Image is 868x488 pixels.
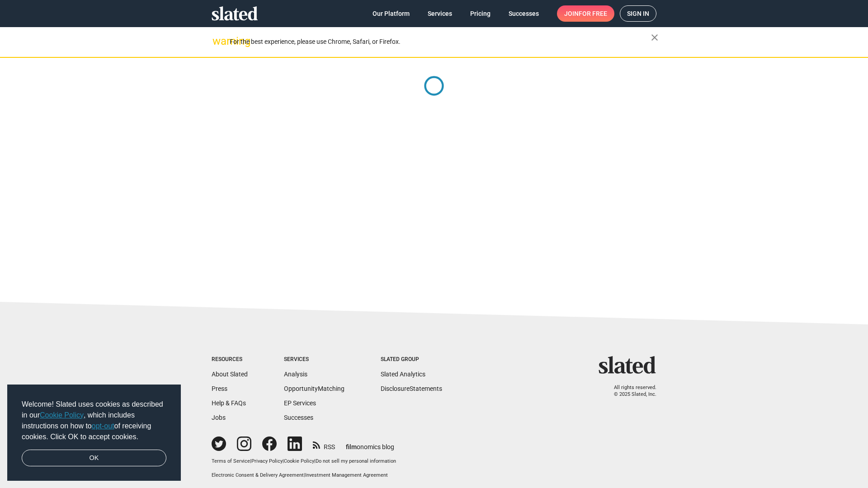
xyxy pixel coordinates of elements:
[92,422,114,430] a: opt-out
[212,458,250,464] a: Terms of Service
[212,385,227,392] a: Press
[501,5,546,22] a: Successes
[579,5,607,22] span: for free
[250,458,251,464] span: |
[7,385,181,481] div: cookieconsent
[463,5,498,22] a: Pricing
[316,458,396,465] button: Do not sell my personal information
[304,472,305,478] span: |
[314,458,316,464] span: |
[381,371,425,378] a: Slated Analytics
[305,472,388,478] a: Investment Management Agreement
[212,472,304,478] a: Electronic Consent & Delivery Agreement
[212,356,248,363] div: Resources
[557,5,614,22] a: Joinfor free
[604,385,656,398] p: All rights reserved. © 2025 Slated, Inc.
[40,411,84,419] a: Cookie Policy
[212,399,246,407] a: Help & FAQs
[373,5,410,22] span: Our Platform
[428,5,452,22] span: Services
[230,36,651,48] div: For the best experience, please use Chrome, Safari, or Firefox.
[212,36,223,47] mat-icon: warning
[346,443,357,450] span: film
[212,414,226,421] a: Jobs
[284,458,314,464] a: Cookie Policy
[22,450,166,467] a: dismiss cookie message
[381,356,442,363] div: Slated Group
[284,414,313,421] a: Successes
[251,458,283,464] a: Privacy Policy
[346,436,394,451] a: filmonomics blog
[212,371,248,378] a: About Slated
[381,385,442,392] a: DisclosureStatements
[365,5,417,22] a: Our Platform
[470,5,491,22] span: Pricing
[564,5,607,22] span: Join
[284,399,316,407] a: EP Services
[22,399,166,442] span: Welcome! Slated uses cookies as described in our , which includes instructions on how to of recei...
[313,437,335,451] a: RSS
[284,385,344,392] a: OpportunityMatching
[649,32,660,43] mat-icon: close
[284,356,344,363] div: Services
[627,6,649,21] span: Sign in
[620,5,656,22] a: Sign in
[284,371,307,378] a: Analysis
[509,5,539,22] span: Successes
[420,5,459,22] a: Services
[283,458,284,464] span: |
